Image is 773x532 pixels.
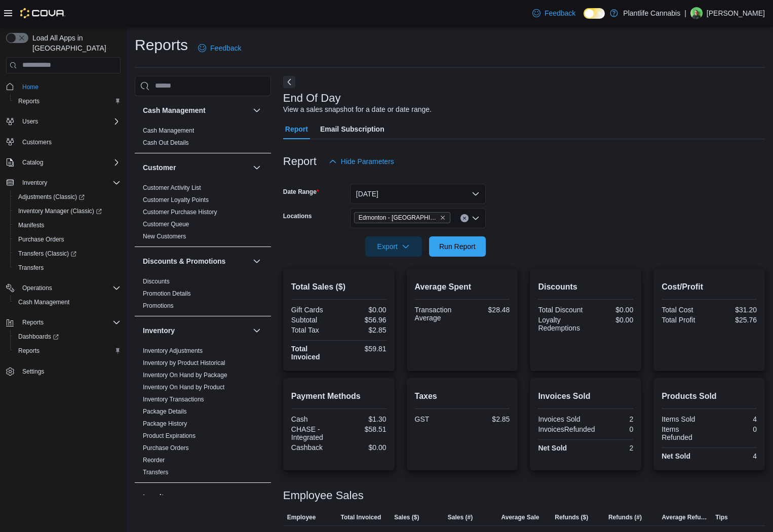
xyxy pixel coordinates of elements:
[143,444,189,452] a: Purchase Orders
[18,177,121,189] span: Inventory
[588,415,633,423] div: 2
[143,492,249,502] button: Loyalty
[283,188,319,196] label: Date Range
[143,372,227,379] a: Inventory On Hand by Package
[2,315,125,330] button: Reports
[143,256,225,266] h3: Discounts & Promotions
[143,371,227,379] span: Inventory On Hand by Package
[251,324,263,337] button: Inventory
[135,275,271,316] div: Discounts & Promotions
[460,214,469,222] button: Clear input
[143,383,224,391] span: Inventory On Hand by Product
[623,7,680,19] p: Plantlife Cannabis
[18,81,43,93] a: Home
[18,365,121,378] span: Settings
[18,80,121,93] span: Home
[143,432,196,440] span: Product Expirations
[588,306,633,314] div: $0.00
[143,290,191,298] span: Promotion Details
[143,196,209,203] a: Customer Loyalty Points
[22,367,44,376] span: Settings
[528,3,579,23] a: Feedback
[711,425,757,433] div: 0
[143,359,225,366] a: Inventory by Product Historical
[143,105,206,115] h3: Cash Management
[10,295,125,309] button: Cash Management
[14,248,121,260] span: Transfers (Classic)
[283,212,312,220] label: Locations
[2,114,125,129] button: Users
[14,233,68,245] a: Purchase Orders
[143,127,194,135] span: Cash Management
[10,94,125,108] button: Reports
[143,444,189,452] span: Purchase Orders
[291,316,337,324] div: Subtotal
[18,250,76,258] span: Transfers (Classic)
[143,277,170,285] span: Discounts
[20,8,65,18] img: Cova
[2,281,125,295] button: Operations
[350,184,486,204] button: [DATE]
[371,236,416,257] span: Export
[143,420,187,428] span: Package History
[18,333,59,341] span: Dashboards
[2,176,125,190] button: Inventory
[14,296,73,308] a: Cash Management
[394,513,419,521] span: Sales ($)
[18,136,121,148] span: Customers
[18,365,48,378] a: Settings
[287,513,316,521] span: Employee
[18,282,56,294] button: Operations
[14,262,48,274] a: Transfers
[143,290,191,297] a: Promotion Details
[283,76,295,88] button: Next
[538,281,633,293] h2: Discounts
[341,425,386,433] div: $58.51
[143,302,174,310] span: Promotions
[538,425,595,433] div: InvoicesRefunded
[22,284,52,292] span: Operations
[251,161,263,174] button: Customer
[341,316,386,324] div: $56.96
[588,316,633,324] div: $0.00
[10,247,125,261] a: Transfers (Classic)
[325,151,398,172] button: Hide Parameters
[501,513,539,521] span: Average Sale
[341,415,386,423] div: $1.30
[18,264,44,272] span: Transfers
[143,105,249,115] button: Cash Management
[538,306,584,314] div: Total Discount
[415,390,510,402] h2: Taxes
[18,298,69,306] span: Cash Management
[18,156,121,169] span: Catalog
[662,306,707,314] div: Total Cost
[283,489,364,502] h3: Employee Sales
[359,213,438,223] span: Edmonton - [GEOGRAPHIC_DATA]
[365,236,422,257] button: Export
[711,306,757,314] div: $31.20
[341,326,386,334] div: $2.85
[14,205,121,217] span: Inventory Manager (Classic)
[538,415,584,423] div: Invoices Sold
[22,138,52,146] span: Customers
[14,331,121,343] span: Dashboards
[143,278,170,285] a: Discounts
[14,95,44,107] a: Reports
[143,256,249,266] button: Discounts & Promotions
[354,212,450,223] span: Edmonton - ICE District
[291,306,337,314] div: Gift Cards
[143,162,249,173] button: Customer
[251,491,263,503] button: Loyalty
[10,232,125,247] button: Purchase Orders
[14,262,121,274] span: Transfers
[538,316,584,332] div: Loyalty Redemptions
[28,33,121,53] span: Load All Apps in [GEOGRAPHIC_DATA]
[22,83,38,91] span: Home
[584,8,605,19] input: Dark Mode
[143,325,249,336] button: Inventory
[143,184,201,192] span: Customer Activity List
[14,219,48,231] a: Manifests
[464,415,510,423] div: $2.85
[14,219,121,231] span: Manifests
[320,119,384,139] span: Email Subscription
